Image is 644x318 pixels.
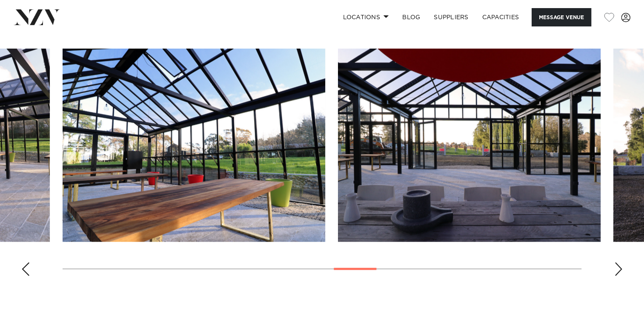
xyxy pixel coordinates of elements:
button: Message Venue [532,8,591,26]
a: BLOG [395,8,427,26]
a: Locations [336,8,395,26]
a: Capacities [475,8,526,26]
a: SUPPLIERS [427,8,475,26]
img: nzv-logo.png [14,9,60,25]
swiper-slide: 14 / 23 [338,49,601,242]
swiper-slide: 13 / 23 [63,49,325,242]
